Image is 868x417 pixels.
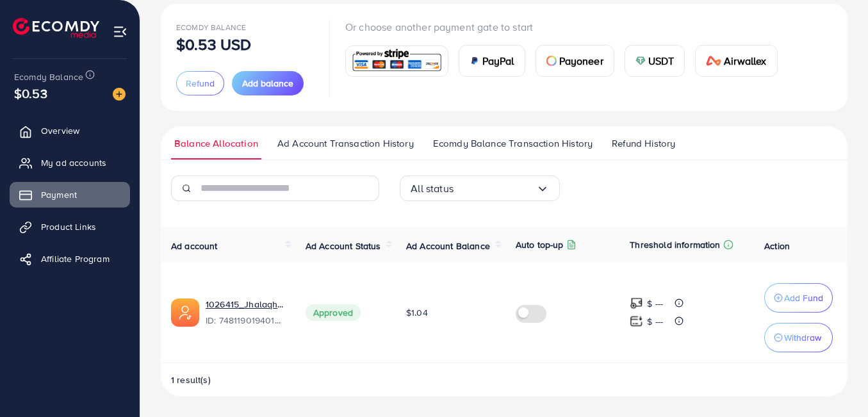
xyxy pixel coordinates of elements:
a: Overview [10,118,130,143]
span: Approved [306,304,361,321]
span: USDT [648,53,675,69]
span: Ad Account Status [306,240,381,252]
a: card [345,45,448,77]
img: top-up amount [630,315,643,328]
span: Ecomdy Balance Transaction History [433,136,593,151]
img: logo [13,18,99,38]
span: Product Links [41,220,96,233]
span: Ad Account Balance [406,240,490,252]
span: Payoneer [559,53,603,69]
img: top-up amount [630,297,643,310]
span: $1.04 [406,306,428,319]
a: My ad accounts [10,150,130,176]
span: Refund History [612,136,675,151]
button: Refund [176,71,224,95]
span: My ad accounts [41,156,106,169]
a: Product Links [10,214,130,240]
img: card [706,56,721,66]
img: card [350,47,444,75]
span: Payment [41,188,77,201]
a: cardUSDT [625,45,685,77]
a: Payment [10,182,130,208]
p: $0.53 USD [176,37,251,52]
a: cardAirwallex [695,45,777,77]
p: Threshold information [630,237,720,252]
span: Action [764,240,790,252]
p: $ --- [647,314,663,329]
span: Ad Account Transaction History [277,136,414,151]
span: Affiliate Program [41,252,110,265]
span: ID: 7481190194012618753 [206,314,285,327]
img: ic-ads-acc.e4c84228.svg [171,298,199,327]
span: PayPal [482,53,514,69]
p: $ --- [647,296,663,311]
span: Ecomdy Balance [14,70,83,83]
a: cardPayoneer [536,45,614,77]
span: Balance Allocation [174,136,258,151]
button: Withdraw [764,323,833,352]
img: menu [113,24,127,39]
img: card [635,56,646,66]
img: image [113,88,126,101]
span: Ecomdy Balance [176,22,246,33]
img: card [470,56,480,66]
button: Add balance [232,71,304,95]
p: Or choose another payment gate to start [345,19,788,35]
span: Ad account [171,240,218,252]
div: Search for option [400,176,560,201]
a: cardPayPal [459,45,525,77]
div: <span class='underline'>1026415_Jhalaqh_1741850336246</span></br>7481190194012618753 [206,298,285,327]
span: All status [411,179,454,199]
input: Search for option [454,179,536,199]
span: Airwallex [724,53,766,69]
p: Add Fund [784,290,823,306]
p: Withdraw [784,330,821,345]
a: Affiliate Program [10,246,130,272]
span: 1 result(s) [171,373,211,386]
img: card [546,56,557,66]
span: Refund [186,77,215,90]
span: $0.53 [14,84,47,102]
span: Overview [41,124,79,137]
iframe: Chat [814,359,858,407]
a: 1026415_Jhalaqh_1741850336246 [206,298,285,311]
span: Add balance [242,77,293,90]
button: Add Fund [764,283,833,313]
p: Auto top-up [516,237,564,252]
